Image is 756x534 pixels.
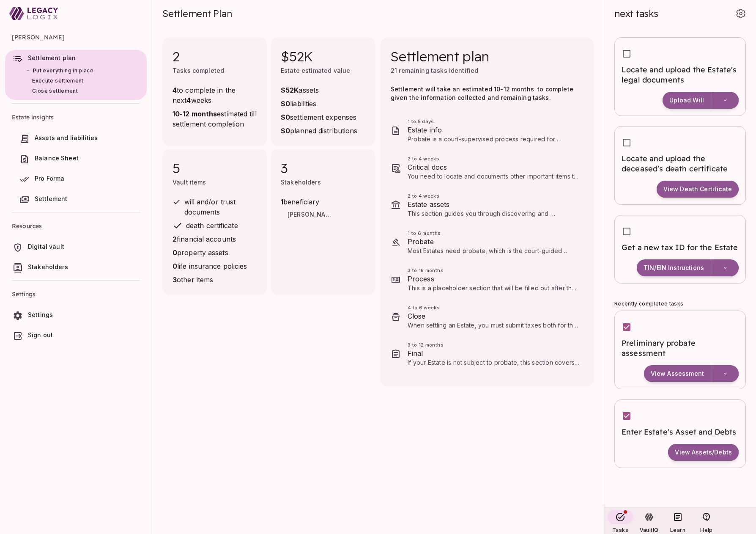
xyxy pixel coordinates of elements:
[408,267,580,274] span: 3 to 18 months
[5,171,147,188] a: Pro Forma
[186,221,238,230] span: death certificate
[173,109,257,129] span: estimated till settlement completion
[281,198,283,206] strong: 1
[381,261,594,298] div: 3 to 18 monthsProcessThis is a placeholder section that will be filled out after the estate's ass...
[408,162,580,172] span: Critical docs
[32,77,83,84] span: Execute settlement
[408,193,580,199] span: 2 to 4 weeks
[408,304,580,311] span: 4 to 6 weeks
[614,399,746,468] div: Enter Estate's Asset and DebtsView Assets/Debts
[637,259,711,276] button: TIN/EIN Instructions
[173,261,257,271] span: life insurance policies
[5,130,147,148] a: Assets and liabilities
[381,298,594,336] div: 4 to 6 weeksCloseWhen settling an Estate, you must submit taxes both for the deceased and for the...
[381,187,594,224] div: 2 to 4 weeksEstate assetsThis section guides you through discovering and documenting the deceased...
[408,230,580,237] span: 1 to 6 months
[657,181,739,198] button: View Death Certificate
[670,527,685,533] span: Learn
[173,275,177,284] strong: 3
[162,8,232,19] span: Settlement Plan
[162,38,267,146] div: 2Tasks completed4to complete in the next4weeks10-12 monthsestimated till settlement completion
[614,126,746,205] div: Locate and upload the deceased’s death certificateView Death Certificate
[12,107,140,127] span: Estate insights
[184,198,238,216] span: will and/or trust documents
[35,154,79,162] span: Balance Sheet
[28,263,68,270] span: Stakeholders
[622,154,739,174] span: Locate and upload the deceased’s death certificate
[391,48,489,65] span: Settlement plan
[28,54,76,61] span: Settlement plan
[12,216,140,236] span: Resources
[663,92,711,109] button: Upload Will
[281,85,357,95] span: assets
[614,37,746,116] div: Locate and upload the Estate's legal documentsUpload Will
[381,224,594,261] div: 1 to 6 monthsProbateMost Estates need probate, which is the court-guided process for transferring...
[173,110,217,118] strong: 10-12 months
[5,191,147,209] a: Settlement
[173,48,257,65] span: 2
[28,331,53,339] span: Sign out
[408,284,579,308] span: This is a placeholder section that will be filled out after the estate's assets and debts have be...
[614,300,683,307] span: Recently completed tasks
[644,264,704,272] span: TIN/EIN Instructions
[288,210,334,220] span: [PERSON_NAME]
[12,284,140,304] span: Settings
[622,427,739,437] span: Enter Estate's Asset and Debts
[381,149,594,187] div: 2 to 4 weeksCritical docsYou need to locate and documents other important items to settle the Est...
[622,242,739,253] span: Get a new tax ID for the Estate
[173,179,206,186] span: Vault items
[408,247,578,314] span: Most Estates need probate, which is the court-guided process for transferring an Estate’s assets....
[173,235,177,243] strong: 2
[5,307,147,325] a: Settings
[614,8,658,19] span: next tasks
[173,248,177,257] strong: 0
[408,155,580,162] span: 2 to 4 weeks
[391,67,478,74] span: 21 remaining tasks identified
[408,237,580,247] span: Probate
[35,195,68,202] span: Settlement
[281,48,365,65] span: $52K
[408,311,580,321] span: Close
[281,179,321,186] span: Stakeholders
[5,239,147,256] a: Digital vault
[281,99,357,109] span: liabilities
[281,126,357,136] span: planned distributions
[614,215,746,284] div: Get a new tax ID for the EstateTIN/EIN Instructions
[644,365,711,382] button: View Assessment
[700,527,712,533] span: Help
[173,86,177,94] strong: 4
[12,27,140,47] span: [PERSON_NAME]
[35,134,98,141] span: Assets and liabilities
[408,322,579,371] span: When settling an Estate, you must submit taxes both for the deceased and for the Estate. This sec...
[614,311,746,389] div: Preliminary probate assessmentView Assessment
[622,338,739,358] span: Preliminary probate assessment
[5,50,147,100] a: Settlement planPut everything in placeExecute settlementClose settlement
[5,327,147,345] a: Sign out
[281,86,299,94] strong: $52K
[173,85,257,105] span: to complete in the next weeks
[271,149,375,295] div: 3Stakeholders1beneficiary[PERSON_NAME]
[281,112,357,122] span: settlement expenses
[381,336,594,373] div: 3 to 12 monthsFinalIf your Estate is not subject to probate, this section covers final accounting...
[5,259,147,277] a: Stakeholders
[408,210,579,268] span: This section guides you through discovering and documenting the deceased's financial assets and l...
[173,262,177,270] strong: 0
[391,85,575,101] span: Settlement will take an estimated 10-12 months to complete given the information collected and re...
[408,359,579,408] span: If your Estate is not subject to probate, this section covers final accounting, distribution of a...
[408,348,580,358] span: Final
[408,125,580,135] span: Estate info
[271,38,375,146] div: $52KEstate estimated value$52Kassets$0liabilities$0settlement expenses$0planned distributions
[651,370,704,377] span: View Assessment
[186,96,191,105] strong: 4
[675,449,732,456] span: View Assets/Debts
[281,99,290,108] strong: $0
[281,160,365,176] span: 3
[162,149,267,295] div: 5Vault itemswill and/or trust documentsdeath certificate2financial accounts0property assets0life ...
[663,185,732,193] span: View Death Certificate
[669,96,704,104] span: Upload Will
[35,175,64,182] span: Pro Forma
[612,527,628,533] span: Tasks
[173,275,257,285] span: other items
[408,274,580,284] span: Process
[408,118,580,125] span: 1 to 5 days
